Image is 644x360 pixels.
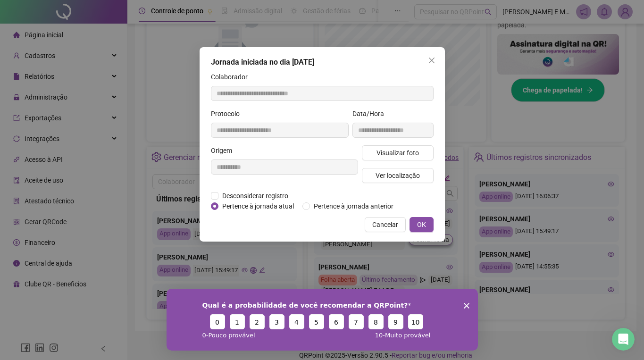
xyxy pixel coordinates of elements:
[372,219,398,230] span: Cancelar
[365,217,406,232] button: Cancelar
[310,201,397,211] span: Pertence à jornada anterior
[211,72,254,82] label: Colaborador
[211,57,434,68] div: Jornada iniciada no dia [DATE]
[361,145,433,160] button: Visualizar foto
[361,168,433,183] button: Ver localização
[428,57,435,64] span: close
[612,328,635,351] iframe: Intercom live chat
[410,217,434,232] button: OK
[211,109,246,119] label: Protocolo
[167,289,478,351] iframe: Pesquisa da QRPoint
[218,201,298,211] span: Pertence à jornada atual
[424,53,439,68] button: Close
[218,191,292,201] span: Desconsiderar registro
[375,170,419,181] span: Ver localização
[417,219,426,230] span: OK
[376,148,418,158] span: Visualizar foto
[211,145,238,156] label: Origem
[352,109,390,119] label: Data/Hora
